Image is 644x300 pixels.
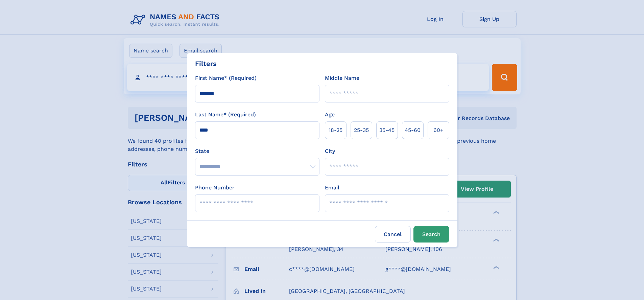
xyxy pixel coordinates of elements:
label: Email [325,184,339,192]
label: Phone Number [195,184,235,192]
div: Filters [195,59,217,69]
span: 45‑60 [405,126,421,134]
span: 25‑35 [354,126,369,134]
label: Cancel [375,226,411,243]
label: City [325,147,335,155]
label: State [195,147,319,155]
span: 60+ [433,126,444,134]
label: Middle Name [325,74,359,82]
label: First Name* (Required) [195,74,257,82]
label: Last Name* (Required) [195,111,256,119]
span: 35‑45 [379,126,395,134]
button: Search [413,226,449,243]
span: 18‑25 [329,126,342,134]
label: Age [325,111,335,119]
